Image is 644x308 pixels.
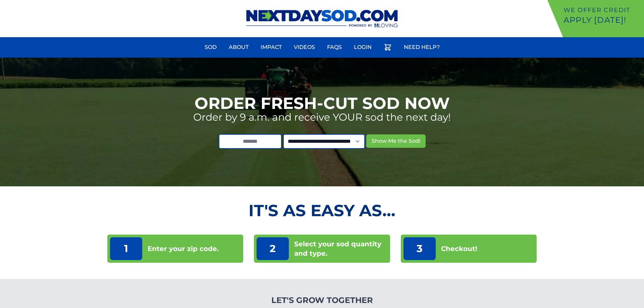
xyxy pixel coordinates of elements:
p: Order by 9 a.m. and receive YOUR sod the next day! [193,111,451,123]
a: Impact [257,39,286,55]
button: Show Me the Sod! [366,134,426,148]
h2: It's as Easy As... [107,202,537,219]
a: About [225,39,253,55]
p: Checkout! [441,244,477,253]
a: Sod [201,39,221,55]
a: Login [350,39,376,55]
p: 3 [404,237,436,260]
p: Select your sod quantity and type. [294,239,387,258]
p: 2 [257,237,289,260]
p: We offer Credit [563,5,641,15]
p: Enter your zip code. [148,244,219,253]
h1: Order Fresh-Cut Sod Now [195,95,450,111]
p: 1 [110,237,142,260]
a: Videos [290,39,319,55]
a: Need Help? [400,39,444,55]
p: Apply [DATE]! [563,15,641,25]
h4: Let's Grow Together [235,295,409,306]
a: FAQs [323,39,346,55]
